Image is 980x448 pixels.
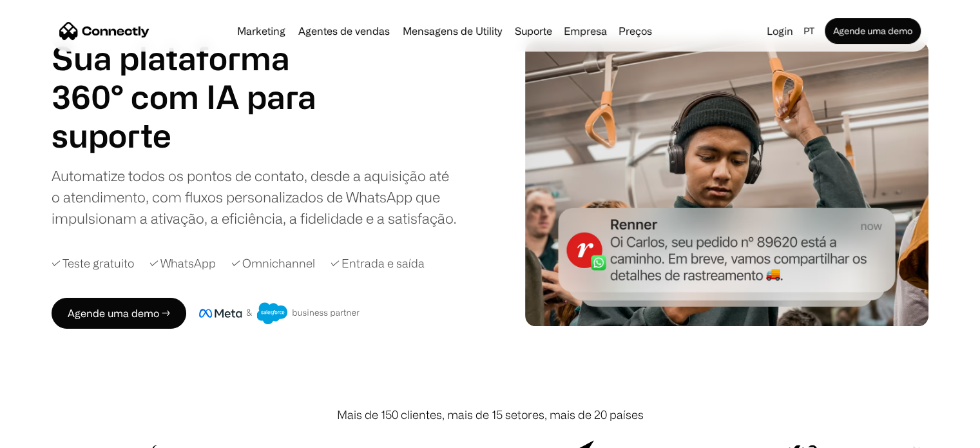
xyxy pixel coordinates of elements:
[149,255,216,272] div: ✓ WhatsApp
[564,22,607,40] div: Empresa
[52,116,348,155] div: 2 of 4
[232,26,291,36] a: Marketing
[52,165,457,229] div: Automatize todos os pontos de contato, desde a aquisição até o atendimento, com fluxos personaliz...
[337,406,644,424] div: Mais de 150 clientes, mais de 15 setores, mais de 20 países
[59,21,149,41] a: home
[52,116,348,155] h1: suporte
[26,425,77,443] ul: Language list
[199,302,360,324] img: Meta e crachá de parceiro de negócios do Salesforce.
[762,22,798,40] a: Login
[613,26,657,36] a: Preços
[803,22,814,40] div: pt
[825,18,921,44] a: Agende uma demo
[331,255,425,272] div: ✓ Entrada e saída
[560,22,611,40] div: Empresa
[52,255,134,272] div: ✓ Teste gratuito
[52,116,348,155] div: carousel
[52,298,186,329] a: Agende uma demo →
[52,39,348,116] h1: Sua plataforma 360° com IA para
[398,26,507,36] a: Mensagens de Utility
[293,26,395,36] a: Agentes de vendas
[13,424,77,443] aside: Language selected: Português (Brasil)
[798,22,822,40] div: pt
[231,255,315,272] div: ✓ Omnichannel
[510,26,557,36] a: Suporte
